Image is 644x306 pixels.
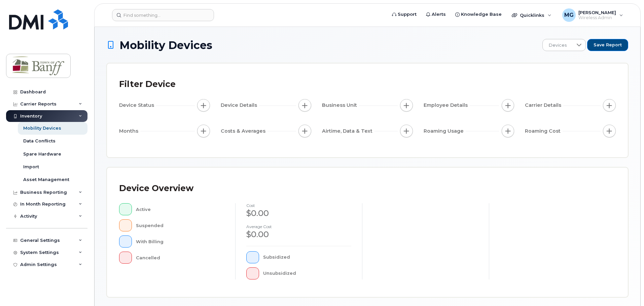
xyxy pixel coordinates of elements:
[136,235,225,248] div: With Billing
[246,203,351,208] h4: cost
[119,128,140,135] span: Months
[136,219,225,231] div: Suspended
[263,251,352,263] div: Subsidized
[322,128,374,135] span: Airtime, Data & Text
[587,39,628,51] button: Save Report
[525,102,563,109] span: Carrier Details
[246,224,351,229] h4: Average cost
[543,39,573,51] span: Devices
[424,128,466,135] span: Roaming Usage
[221,102,259,109] span: Device Details
[424,102,470,109] span: Employee Details
[525,128,563,135] span: Roaming Cost
[119,76,176,93] div: Filter Device
[136,203,225,215] div: Active
[246,208,351,219] div: $0.00
[119,39,212,51] span: Mobility Devices
[221,128,267,135] span: Costs & Averages
[322,102,359,109] span: Business Unit
[246,229,351,240] div: $0.00
[263,267,352,279] div: Unsubsidized
[594,42,622,48] span: Save Report
[136,252,225,264] div: Cancelled
[119,180,193,197] div: Device Overview
[119,102,156,109] span: Device Status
